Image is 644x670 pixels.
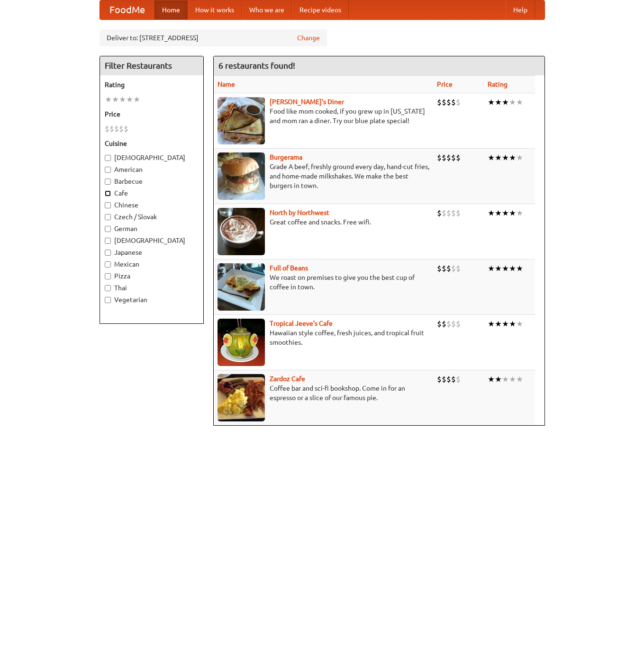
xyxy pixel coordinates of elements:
[488,208,495,218] li: ★
[105,285,111,291] input: Thai
[488,319,495,329] li: ★
[119,94,126,105] li: ★
[446,374,451,384] li: $
[105,202,111,208] input: Chinese
[516,97,523,107] li: ★
[446,97,451,107] li: $
[218,152,265,200] img: burgerama.jpg
[437,80,453,88] a: Price
[292,0,349,19] a: Recipe videos
[442,263,446,274] li: $
[446,319,451,329] li: $
[437,208,442,218] li: $
[270,264,308,272] a: Full of Beans
[114,124,119,134] li: $
[105,109,199,119] h5: Price
[502,263,509,274] li: ★
[446,152,451,163] li: $
[437,152,442,163] li: $
[105,259,199,269] label: Mexican
[451,208,456,218] li: $
[105,212,199,222] label: Czech / Slovak
[105,224,199,233] label: German
[442,208,446,218] li: $
[105,250,111,256] input: Japanese
[105,165,199,174] label: American
[105,190,111,197] input: Cafe
[437,97,442,107] li: $
[516,208,523,218] li: ★
[218,107,429,125] p: Food like mom cooked, if you grew up in [US_STATE] and mom ran a diner. Try our blue plate special!
[105,261,111,268] input: Mexican
[105,124,109,134] li: $
[105,80,199,89] h5: Rating
[297,33,320,43] a: Change
[188,0,242,19] a: How it works
[516,319,523,329] li: ★
[100,29,327,46] div: Deliver to: [STREET_ADDRESS]
[495,374,502,384] li: ★
[218,162,429,190] p: Grade A beef, freshly ground every day, hand-cut fries, and home-made milkshakes. We make the bes...
[105,177,199,186] label: Barbecue
[488,80,508,88] a: Rating
[509,263,516,274] li: ★
[105,153,199,162] label: [DEMOGRAPHIC_DATA]
[105,155,111,161] input: [DEMOGRAPHIC_DATA]
[502,152,509,163] li: ★
[105,200,199,210] label: Chinese
[451,374,456,384] li: $
[124,124,128,134] li: $
[437,319,442,329] li: $
[105,226,111,232] input: German
[105,167,111,173] input: American
[105,188,199,198] label: Cafe
[100,0,154,19] a: FoodMe
[446,208,451,218] li: $
[502,374,509,384] li: ★
[270,153,302,161] a: Burgerama
[270,320,333,327] a: Tropical Jeeve's Cafe
[218,328,429,347] p: Hawaiian style coffee, fresh juices, and tropical fruit smoothies.
[112,94,119,105] li: ★
[451,263,456,274] li: $
[105,271,199,281] label: Pizza
[456,374,461,384] li: $
[451,97,456,107] li: $
[270,209,329,216] b: North by Northwest
[495,152,502,163] li: ★
[105,214,111,220] input: Czech / Slovak
[126,94,133,105] li: ★
[502,97,509,107] li: ★
[119,124,124,134] li: $
[446,263,451,274] li: $
[437,374,442,384] li: $
[509,97,516,107] li: ★
[133,94,140,105] li: ★
[456,319,461,329] li: $
[218,384,429,402] p: Coffee bar and sci-fi bookshop. Come in for an espresso or a slice of our famous pie.
[105,139,199,148] h5: Cuisine
[509,152,516,163] li: ★
[109,124,114,134] li: $
[242,0,292,19] a: Who we are
[218,263,265,311] img: beans.jpg
[218,273,429,292] p: We roast on premises to give you the best cup of coffee in town.
[456,208,461,218] li: $
[451,319,456,329] li: $
[105,273,111,279] input: Pizza
[442,152,446,163] li: $
[218,319,265,366] img: jeeves.jpg
[516,263,523,274] li: ★
[442,374,446,384] li: $
[509,208,516,218] li: ★
[105,295,199,304] label: Vegetarian
[451,152,456,163] li: $
[442,97,446,107] li: $
[516,152,523,163] li: ★
[270,375,305,383] b: Zardoz Cafe
[509,374,516,384] li: ★
[105,297,111,303] input: Vegetarian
